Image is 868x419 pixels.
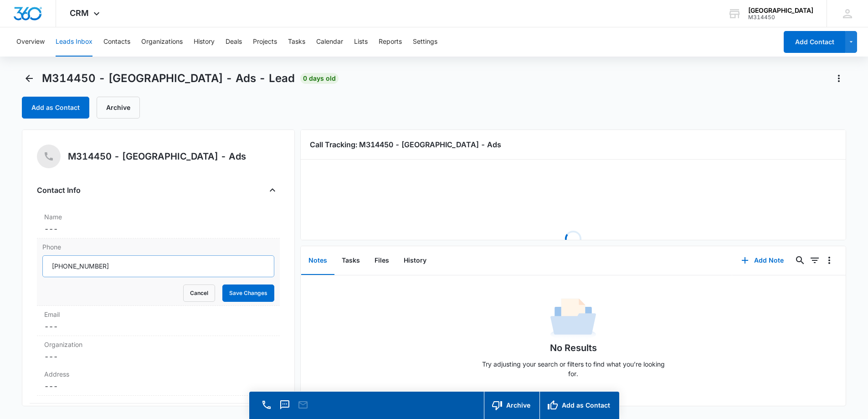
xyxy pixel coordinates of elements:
[278,404,291,412] a: Text
[334,247,367,275] button: Tasks
[44,369,272,379] label: Address
[70,8,89,18] span: CRM
[265,183,280,197] button: Close
[56,27,92,57] button: Leads Inbox
[539,392,619,419] button: Add as Contact
[97,97,140,119] button: Archive
[68,150,246,163] h5: M314450 - [GEOGRAPHIC_DATA] - Ads
[37,336,280,366] div: Organization---
[832,71,846,86] button: Actions
[44,310,272,319] label: Email
[22,71,36,86] button: Back
[288,27,305,57] button: Tasks
[748,7,813,14] div: account name
[42,72,295,85] span: M314450 - [GEOGRAPHIC_DATA] - Ads - Lead
[37,366,280,396] div: Address---
[807,253,822,268] button: Filters
[301,247,334,275] button: Notes
[16,27,45,57] button: Overview
[222,285,274,302] button: Save Changes
[42,242,274,252] label: Phone
[310,139,837,150] h3: Call Tracking: M314450 - [GEOGRAPHIC_DATA] - Ads
[22,97,89,119] button: Add as Contact
[44,381,272,392] dd: ---
[141,27,183,57] button: Organizations
[822,253,837,268] button: Overflow Menu
[379,27,402,57] button: Reports
[183,285,215,302] button: Cancel
[748,14,813,21] div: account id
[44,321,272,332] dd: ---
[278,398,291,411] button: Text
[226,27,242,57] button: Deals
[732,249,793,271] button: Add Note
[37,208,280,238] div: Name---
[194,27,215,57] button: History
[396,247,434,275] button: History
[784,31,845,53] button: Add Contact
[44,351,272,362] dd: ---
[260,404,273,412] a: Call
[253,27,277,57] button: Projects
[316,27,343,57] button: Calendar
[103,27,130,57] button: Contacts
[42,255,274,277] input: Phone
[367,247,396,275] button: Files
[37,306,280,336] div: Email---
[550,341,597,355] h1: No Results
[354,27,368,57] button: Lists
[478,359,669,378] p: Try adjusting your search or filters to find what you’re looking for.
[44,212,272,222] label: Name
[44,340,272,349] label: Organization
[550,295,596,341] img: No Data
[44,223,272,234] dd: ---
[260,398,273,411] button: Call
[793,253,807,268] button: Search...
[484,392,539,419] button: Archive
[413,27,437,57] button: Settings
[300,73,339,84] span: 0 days old
[37,185,81,196] h4: Contact Info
